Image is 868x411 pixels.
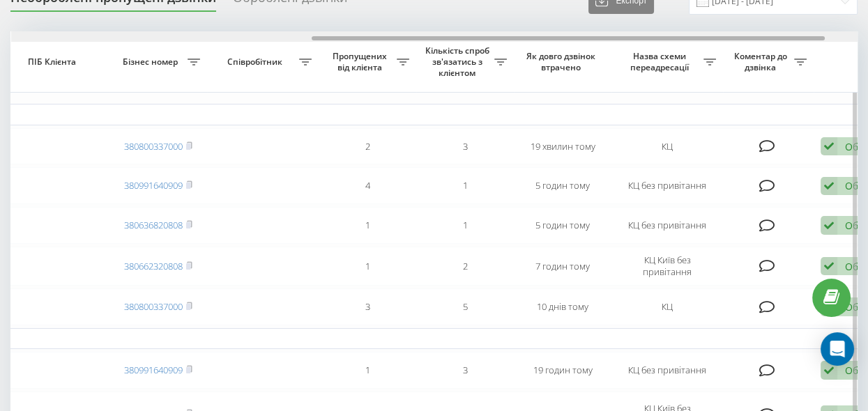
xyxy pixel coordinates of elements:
td: 1 [416,207,514,244]
td: 1 [319,352,416,389]
span: ПІБ Клієнта [10,56,98,68]
td: КЦ без привітання [611,207,723,244]
span: Бізнес номер [116,56,188,68]
div: Open Intercom Messenger [821,332,854,366]
td: 19 хвилин тому [514,128,611,165]
td: 2 [416,247,514,286]
td: 3 [416,128,514,165]
span: Співробітник [214,56,299,68]
td: 1 [319,207,416,244]
td: КЦ [611,288,723,325]
td: 3 [319,288,416,325]
a: 380991640909 [124,179,183,192]
a: 380636820808 [124,219,183,231]
td: 2 [319,128,416,165]
td: 1 [416,167,514,204]
td: КЦ Київ без привітання [611,247,723,286]
td: КЦ без привітання [611,352,723,389]
td: 5 годин тому [514,207,611,244]
td: 3 [416,352,514,389]
td: 7 годин тому [514,247,611,286]
a: 380662320808 [124,260,183,272]
td: 1 [319,247,416,286]
a: 380991640909 [124,364,183,376]
td: КЦ [611,128,723,165]
td: 5 [416,288,514,325]
span: Назва схеми переадресації [618,51,703,72]
span: Пропущених від клієнта [326,51,397,72]
td: 19 годин тому [514,352,611,389]
span: Кількість спроб зв'язатись з клієнтом [423,45,494,78]
td: 4 [319,167,416,204]
td: 10 днів тому [514,288,611,325]
span: Як довго дзвінок втрачено [525,51,600,72]
span: Коментар до дзвінка [730,51,794,72]
td: КЦ без привітання [611,167,723,204]
a: 380800337000 [124,300,183,313]
a: 380800337000 [124,140,183,153]
td: 5 годин тому [514,167,611,204]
